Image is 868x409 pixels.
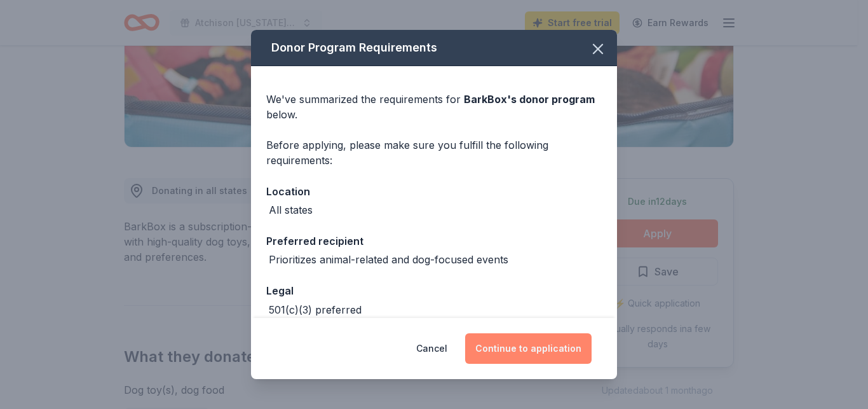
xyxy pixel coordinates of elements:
[266,183,602,200] div: Location
[266,137,602,168] div: Before applying, please make sure you fulfill the following requirements:
[266,282,602,299] div: Legal
[416,333,447,364] button: Cancel
[464,93,595,106] span: BarkBox 's donor program
[269,302,362,317] div: 501(c)(3) preferred
[266,92,602,122] div: We've summarized the requirements for below.
[266,233,602,249] div: Preferred recipient
[269,202,313,218] div: All states
[465,333,592,364] button: Continue to application
[251,30,617,66] div: Donor Program Requirements
[269,252,508,267] div: Prioritizes animal-related and dog-focused events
